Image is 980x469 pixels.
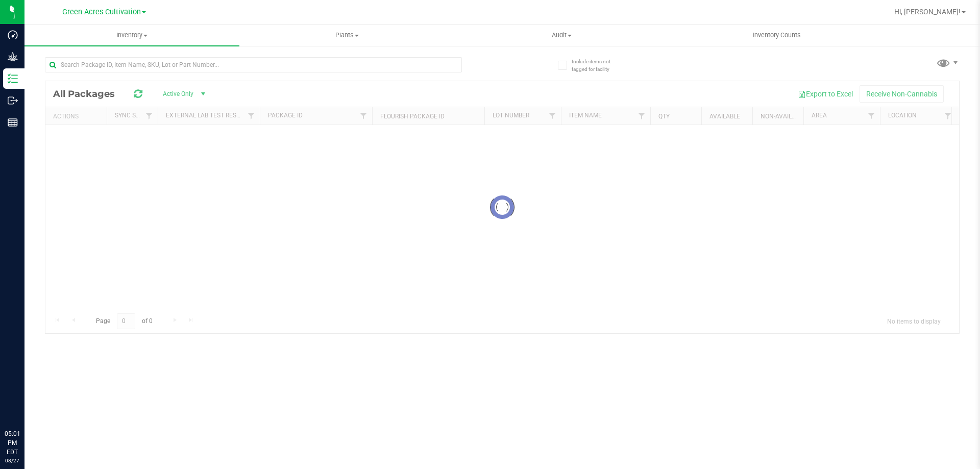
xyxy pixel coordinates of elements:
a: Plants [239,24,454,46]
span: Plants [240,31,454,40]
inline-svg: Dashboard [8,30,18,40]
input: Search Package ID, Item Name, SKU, Lot or Part Number... [45,57,462,72]
a: Audit [454,24,669,46]
span: Inventory [24,31,239,40]
a: Inventory [24,24,239,46]
inline-svg: Inventory [8,73,18,84]
span: Inventory Counts [739,31,815,40]
inline-svg: Grow [8,52,18,62]
span: Green Acres Cultivation [62,8,141,16]
span: Audit [455,31,669,40]
span: Include items not tagged for facility [572,58,623,73]
iframe: Resource center [10,387,41,418]
inline-svg: Reports [8,117,18,128]
p: 05:01 PM EDT [5,429,20,457]
span: Hi, [PERSON_NAME]! [894,8,961,16]
inline-svg: Outbound [8,95,18,106]
p: 08/27 [5,457,20,464]
a: Inventory Counts [670,24,885,46]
